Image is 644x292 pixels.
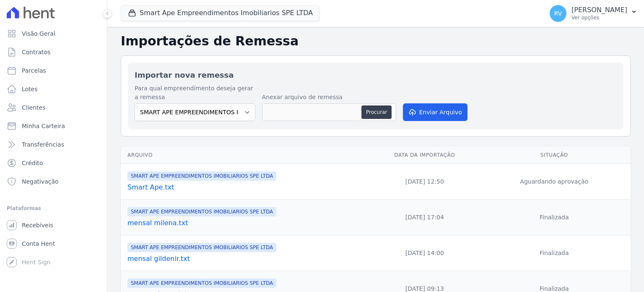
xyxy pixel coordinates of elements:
[543,2,644,25] button: RV [PERSON_NAME] Ver opções
[22,103,45,112] span: Clientes
[22,159,43,167] span: Crédito
[22,122,65,130] span: Minha Carteira
[371,235,478,271] td: [DATE] 14:00
[135,69,617,81] h2: Importar nova remessa
[262,93,396,102] label: Anexar arquivo de remessa
[3,62,104,79] a: Parcelas
[478,200,631,235] td: Finalizada
[127,254,368,264] a: mensal gildenir.txt
[478,235,631,271] td: Finalizada
[371,147,478,164] th: Data da Importação
[3,217,104,234] a: Recebíveis
[3,173,104,190] a: Negativação
[22,177,59,186] span: Negativação
[3,44,104,61] a: Contratos
[22,48,50,56] span: Contratos
[371,164,478,200] td: [DATE] 12:50
[3,118,104,134] a: Minha Carteira
[478,147,631,164] th: Situação
[121,34,631,49] h2: Importações de Remessa
[361,105,392,119] button: Procurar
[3,25,104,42] a: Visão Geral
[22,239,55,248] span: Conta Hent
[571,14,627,21] p: Ver opções
[571,6,627,14] p: [PERSON_NAME]
[121,147,371,164] th: Arquivo
[371,200,478,235] td: [DATE] 17:04
[127,182,368,192] a: Smart Ape.txt
[3,155,104,171] a: Crédito
[22,221,53,229] span: Recebíveis
[3,99,104,116] a: Clientes
[127,279,276,288] span: SMART APE EMPREENDIMENTOS IMOBILIARIOS SPE LTDA
[135,84,255,102] label: Para qual empreendimento deseja gerar a remessa
[3,235,104,252] a: Conta Hent
[3,81,104,97] a: Lotes
[22,29,55,38] span: Visão Geral
[7,203,100,213] div: Plataformas
[127,207,276,216] span: SMART APE EMPREENDIMENTOS IMOBILIARIOS SPE LTDA
[121,5,320,21] button: Smart Ape Empreendimentos Imobiliarios SPE LTDA
[3,136,104,153] a: Transferências
[22,66,46,75] span: Parcelas
[403,103,467,121] button: Enviar Arquivo
[127,243,276,252] span: SMART APE EMPREENDIMENTOS IMOBILIARIOS SPE LTDA
[22,85,38,93] span: Lotes
[478,164,631,200] td: Aguardando aprovação
[127,218,368,228] a: mensal milena.txt
[554,11,562,16] span: RV
[127,171,276,181] span: SMART APE EMPREENDIMENTOS IMOBILIARIOS SPE LTDA
[22,140,64,149] span: Transferências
